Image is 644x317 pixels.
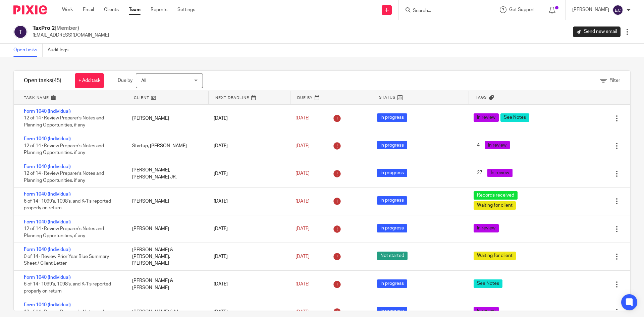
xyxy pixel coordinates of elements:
span: 0 of 14 · Review Prior Year Blue Summary Sheet / Client Letter [24,254,109,266]
span: (45) [52,78,61,83]
span: In progress [377,279,407,288]
div: Startup, [PERSON_NAME] [125,139,207,153]
span: In progress [377,224,407,232]
span: Not started [377,252,408,260]
span: Records received [474,191,518,200]
p: [PERSON_NAME] [572,6,609,13]
span: In progress [377,141,407,149]
span: Status [379,95,396,100]
a: Form 1040 (Individual) [24,275,71,280]
img: svg%3E [612,5,623,15]
span: 12 of 14 · Review Preparer's Notes and Planning Opportunities, if any [24,144,104,155]
span: 6 of 14 · 1099's, 1098's, and K-1's reported properly on return [24,199,111,211]
a: Form 1040 (Individual) [24,303,71,307]
div: [DATE] [207,195,288,208]
a: Send new email [573,27,621,37]
span: All [141,78,146,83]
div: [PERSON_NAME] & [PERSON_NAME], [PERSON_NAME] [125,243,207,270]
a: Work [62,6,73,13]
a: Reports [151,6,167,13]
span: Tags [476,95,487,100]
span: (Member) [55,25,79,31]
a: Form 1040 (Individual) [24,220,71,224]
a: Settings [177,6,195,13]
a: Form 1040 (Individual) [24,192,71,197]
span: Waiting for client [474,252,516,260]
span: [DATE] [296,116,310,121]
div: [DATE] [207,112,288,125]
div: [PERSON_NAME], [PERSON_NAME] JR. [125,163,207,184]
span: In progress [377,169,407,177]
div: [PERSON_NAME] [125,112,207,125]
span: 12 of 14 · Review Preparer's Notes and Planning Opportunities, if any [24,171,104,183]
span: [DATE] [296,254,310,259]
span: 27 [474,169,486,177]
span: [DATE] [296,282,310,286]
a: Clients [104,6,119,13]
div: [PERSON_NAME] & [PERSON_NAME] [125,274,207,295]
span: 4 [474,141,483,149]
img: Pixie [13,5,47,14]
a: Form 1040 (Individual) [24,164,71,169]
span: 12 of 14 · Review Preparer's Notes and Planning Opportunities, if any [24,116,104,128]
div: [PERSON_NAME] [125,222,207,235]
span: Filter [609,78,620,83]
span: In progress [377,307,407,315]
h2: TaxPro 2 [33,25,109,32]
div: [DATE] [207,222,288,235]
a: Open tasks [13,44,43,57]
div: [DATE] [207,250,288,263]
span: [DATE] [296,144,310,148]
p: [EMAIL_ADDRESS][DOMAIN_NAME] [33,32,109,39]
span: 6 of 14 · 1099's, 1098's, and K-1's reported properly on return [24,282,111,294]
div: [PERSON_NAME] [125,195,207,208]
div: [DATE] [207,139,288,153]
img: svg%3E [13,25,28,39]
span: In progress [377,113,407,122]
a: Email [83,6,94,13]
span: In review [474,307,499,315]
span: In progress [377,196,407,205]
span: Waiting for client [474,201,516,210]
span: In review [474,224,499,232]
input: Search [412,8,473,14]
div: [DATE] [207,167,288,180]
span: In review [474,113,499,122]
span: [DATE] [296,199,310,204]
span: [DATE] [296,310,310,314]
span: In review [487,169,513,177]
a: Form 1040 (Individual) [24,109,71,114]
a: Form 1040 (Individual) [24,247,71,252]
span: See Notes [474,279,502,288]
span: In review [485,141,510,149]
span: 12 of 14 · Review Preparer's Notes and Planning Opportunities, if any [24,226,104,238]
a: + Add task [75,73,104,88]
h1: Open tasks [24,77,61,84]
p: Due by [118,77,132,84]
div: [DATE] [207,277,288,291]
span: See Notes [500,113,529,122]
a: Form 1040 (Individual) [24,137,71,141]
a: Audit logs [48,44,73,57]
span: Get Support [509,7,535,12]
span: [DATE] [296,226,310,231]
a: Team [129,6,141,13]
span: [DATE] [296,171,310,176]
